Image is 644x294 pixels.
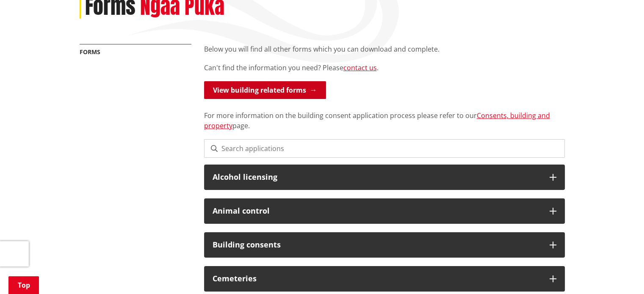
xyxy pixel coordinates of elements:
[605,258,636,289] iframe: Messenger Launcher
[213,275,541,283] h3: Cemeteries
[204,63,565,73] p: Can't find the information you need? Please .
[204,111,550,130] a: Consents, building and property
[8,276,39,294] a: Top
[204,44,565,54] p: Below you will find all other forms which you can download and complete.
[204,81,326,99] a: View building related forms
[213,173,541,181] h3: Alcohol licensing
[80,48,100,56] a: Forms
[204,139,565,158] input: Search applications
[213,241,541,249] h3: Building consents
[343,63,377,72] a: contact us
[204,100,565,131] p: For more information on the building consent application process please refer to our page.
[213,207,541,215] h3: Animal control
